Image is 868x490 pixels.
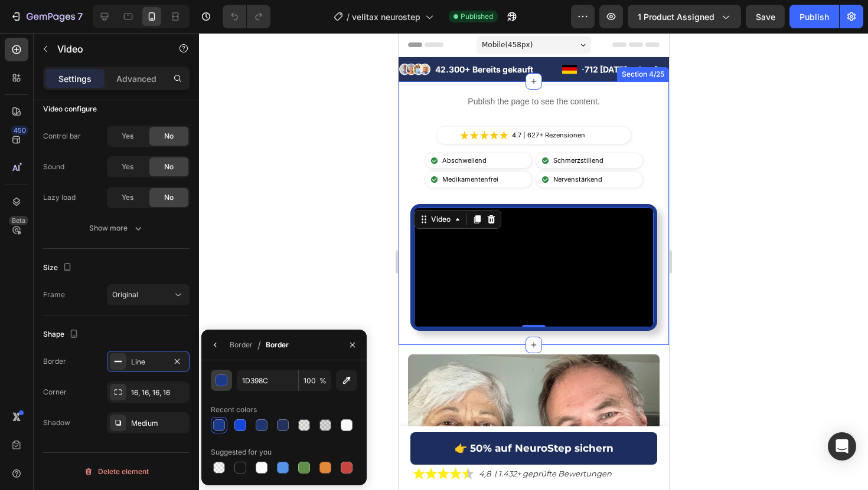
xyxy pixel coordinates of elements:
[84,465,149,479] div: Delete element
[828,432,856,461] div: Open Intercom Messenger
[43,162,64,172] div: Sound
[43,290,65,300] div: Frame
[58,73,92,85] p: Settings
[352,11,420,23] span: velitax neurostep
[43,218,190,239] button: Show more
[43,417,70,428] div: Shadow
[164,131,174,142] span: No
[43,192,76,203] div: Lazy load
[211,447,272,458] div: Suggested for you
[257,338,261,352] span: /
[43,462,190,481] button: Delete element
[107,284,190,305] button: Original
[266,340,289,350] div: Border
[89,222,144,234] div: Show more
[43,356,66,367] div: Border
[756,12,775,22] span: Save
[319,376,327,386] span: %
[122,131,133,142] span: Yes
[43,327,81,343] div: Shape
[43,260,74,276] div: Size
[223,5,270,28] div: Undo/Redo
[9,216,28,225] div: Beta
[122,192,133,203] span: Yes
[746,5,785,28] button: Save
[57,42,158,56] p: Video
[5,5,88,28] button: 7
[112,290,138,299] span: Original
[131,418,187,429] div: Medium
[43,104,97,114] div: Video configure
[628,5,741,28] button: 1 product assigned
[347,11,350,23] span: /
[122,162,133,172] span: Yes
[131,387,187,398] div: 16, 16, 16, 16
[116,73,156,85] p: Advanced
[43,131,81,142] div: Control bar
[11,126,28,135] div: 450
[789,5,839,28] button: Publish
[131,357,165,367] div: Line
[43,387,67,397] div: Corner
[461,11,493,22] span: Published
[638,11,714,23] span: 1 product assigned
[230,340,253,350] div: Border
[800,11,829,23] div: Publish
[211,405,257,415] div: Recent colors
[77,9,83,24] p: 7
[399,33,669,490] iframe: Design area
[164,192,174,203] span: No
[164,162,174,172] span: No
[237,370,298,391] input: Eg: FFFFFF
